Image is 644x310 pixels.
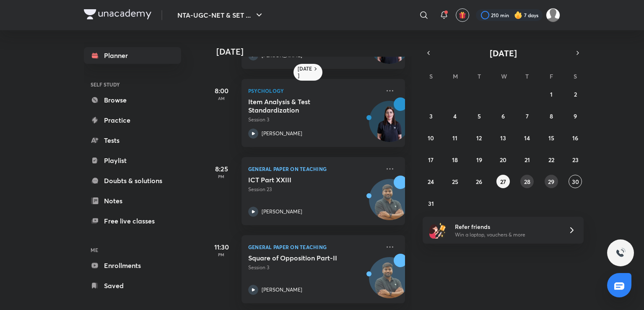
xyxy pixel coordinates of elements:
button: August 18, 2025 [448,153,462,166]
p: Session 3 [248,264,380,271]
h5: 8:00 [205,86,238,96]
button: August 28, 2025 [520,175,534,188]
abbr: August 8, 2025 [550,112,553,120]
abbr: August 11, 2025 [452,134,457,142]
img: ttu [615,248,626,258]
img: referral [429,222,446,239]
abbr: August 3, 2025 [429,112,433,120]
abbr: August 26, 2025 [476,178,482,186]
p: Session 23 [248,186,380,193]
abbr: August 25, 2025 [452,178,458,186]
button: August 30, 2025 [569,175,582,188]
abbr: August 15, 2025 [548,134,554,142]
button: August 5, 2025 [473,109,486,123]
button: August 19, 2025 [473,153,486,166]
abbr: August 17, 2025 [428,156,434,164]
abbr: Saturday [574,72,577,80]
h5: ICT Part XXIII [248,176,353,184]
button: August 9, 2025 [569,109,582,123]
abbr: August 24, 2025 [428,178,434,186]
a: Notes [84,192,181,209]
img: streak [514,11,522,19]
button: August 31, 2025 [424,197,438,210]
abbr: August 18, 2025 [452,156,458,164]
h4: [DATE] [216,47,413,57]
abbr: August 27, 2025 [500,178,506,186]
abbr: August 12, 2025 [476,134,482,142]
img: Atia khan [546,8,560,22]
abbr: August 1, 2025 [550,90,553,98]
a: Free live classes [84,213,181,229]
abbr: August 4, 2025 [453,112,457,120]
abbr: August 21, 2025 [525,156,530,164]
button: August 29, 2025 [545,175,558,188]
abbr: Wednesday [501,72,507,80]
abbr: August 30, 2025 [572,178,579,186]
abbr: August 5, 2025 [478,112,481,120]
p: PM [205,174,238,179]
button: August 11, 2025 [448,131,462,144]
abbr: August 9, 2025 [574,112,577,120]
button: August 15, 2025 [545,131,558,144]
button: August 27, 2025 [496,175,510,188]
button: August 20, 2025 [496,153,510,166]
button: August 24, 2025 [424,175,438,188]
button: August 2, 2025 [569,87,582,101]
button: August 14, 2025 [520,131,534,144]
abbr: August 13, 2025 [500,134,506,142]
a: Playlist [84,152,181,169]
span: [DATE] [490,47,517,59]
abbr: Sunday [429,72,433,80]
abbr: August 2, 2025 [574,90,577,98]
p: Psychology [248,86,380,96]
img: Avatar [369,262,410,302]
p: Win a laptop, vouchers & more [455,231,558,239]
a: Practice [84,112,181,129]
p: General Paper on Teaching [248,164,380,174]
p: Session 3 [248,116,380,123]
abbr: August 22, 2025 [548,156,554,164]
abbr: Thursday [525,72,529,80]
h6: Refer friends [455,222,558,231]
button: August 25, 2025 [448,175,462,188]
p: [PERSON_NAME] [262,130,302,137]
a: Tests [84,132,181,149]
h5: Item Analysis & Test Standardization [248,97,353,114]
p: AM [205,96,238,101]
abbr: August 16, 2025 [572,134,578,142]
a: Company Logo [84,9,151,21]
button: avatar [456,8,469,22]
p: General Paper on Teaching [248,242,380,252]
h6: ME [84,243,181,257]
abbr: August 14, 2025 [524,134,530,142]
button: August 1, 2025 [545,87,558,101]
abbr: August 31, 2025 [428,200,434,208]
abbr: August 7, 2025 [526,112,529,120]
button: August 16, 2025 [569,131,582,144]
button: August 8, 2025 [545,109,558,123]
p: PM [205,252,238,257]
a: Browse [84,92,181,108]
a: Planner [84,47,181,64]
img: Avatar [369,105,410,146]
abbr: August 28, 2025 [524,178,530,186]
button: [DATE] [434,47,572,59]
button: August 13, 2025 [496,131,510,144]
button: August 23, 2025 [569,153,582,166]
button: NTA-UGC-NET & SET ... [172,7,269,24]
abbr: August 20, 2025 [500,156,506,164]
abbr: August 6, 2025 [501,112,505,120]
a: Doubts & solutions [84,172,181,189]
abbr: Monday [453,72,458,80]
p: [PERSON_NAME] [262,286,302,294]
h5: 11:30 [205,242,238,252]
abbr: August 10, 2025 [428,134,434,142]
button: August 6, 2025 [496,109,510,123]
img: Avatar [369,184,410,224]
h6: SELF STUDY [84,77,181,92]
h5: Square of Opposition Part-II [248,254,353,262]
a: Enrollments [84,257,181,274]
button: August 22, 2025 [545,153,558,166]
img: avatar [459,11,466,19]
h5: 8:25 [205,164,238,174]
